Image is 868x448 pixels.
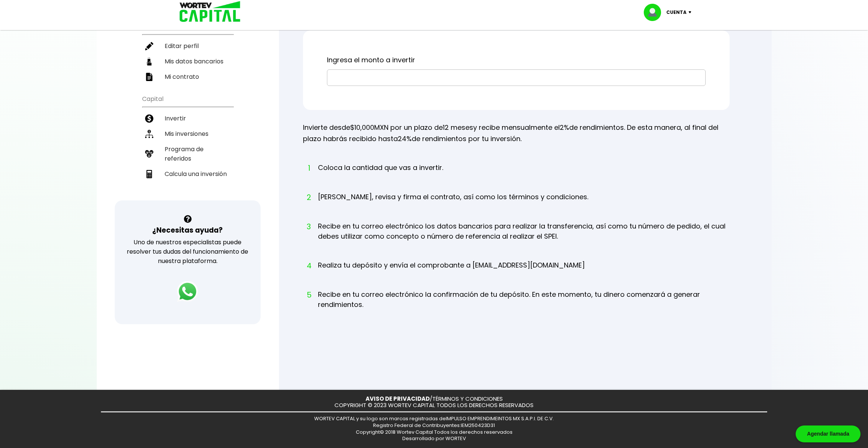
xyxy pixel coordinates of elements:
[327,54,706,66] p: Ingresa el monto a invertir
[142,126,233,141] a: Mis inversiones
[307,192,310,203] span: 2
[142,141,233,166] a: Programa de referidos
[687,11,697,14] img: icon-down
[142,18,233,84] ul: Perfil
[318,162,443,187] li: Coloca la cantidad que vas a invertir.
[142,166,233,182] a: Calcula una inversión
[373,422,495,429] span: Registro Federal de Contribuyentes: IEM250423D31
[314,415,554,422] span: WORTEV CAPITAL y su logo son marcas registradas de IMPULSO EMPRENDIMEINTOS MX S.A.P.I. DE C.V.
[318,289,730,324] li: Recibe en tu correo electrónico la confirmación de tu depósito. En este momento, tu dinero comenz...
[398,134,412,143] span: 24%
[145,150,153,158] img: recomiendanos-icon.9b8e9327.svg
[560,123,569,132] span: 2%
[307,221,310,232] span: 3
[644,4,666,21] img: profile-image
[142,111,233,126] a: Invertir
[307,260,310,271] span: 4
[666,7,687,18] p: Cuenta
[350,123,374,132] span: $10,000
[307,289,310,301] span: 5
[307,162,310,174] span: 1
[334,402,534,409] p: COPYRIGHT © 2023 WORTEV CAPITAL TODOS LOS DERECHOS RESERVADOS
[145,170,153,178] img: calculadora-icon.17d418c4.svg
[142,90,233,200] ul: Capital
[124,238,251,266] p: Uno de nuestros especialistas puede resolver tus dudas del funcionamiento de nuestra plataforma.
[796,425,861,442] div: Agendar llamada
[142,69,233,84] a: Mi contrato
[366,396,503,402] p: /
[145,130,153,138] img: inversiones-icon.6695dc30.svg
[142,54,233,69] a: Mis datos bancarios
[152,225,223,236] h3: ¿Necesitas ayuda?
[145,42,153,50] img: editar-icon.952d3147.svg
[318,192,588,216] li: [PERSON_NAME], revisa y firma el contrato, así como los términos y condiciones.
[142,38,233,54] a: Editar perfil
[356,428,513,436] span: Copyright© 2018 Wortev Capital Todos los derechos reservados
[145,57,153,66] img: datos-icon.10cf9172.svg
[432,395,503,403] a: TÉRMINOS Y CONDICIONES
[145,73,153,81] img: contrato-icon.f2db500c.svg
[443,123,473,132] span: 12 meses
[366,395,430,403] a: AVISO DE PRIVACIDAD
[145,114,153,123] img: invertir-icon.b3b967d7.svg
[303,122,730,144] p: Invierte desde MXN por un plazo de y recibe mensualmente el de rendimientos. De esta manera, al f...
[318,221,730,256] li: Recibe en tu correo electrónico los datos bancarios para realizar la transferencia, así como tu n...
[318,260,585,284] li: Realiza tu depósito y envía el comprobante a [EMAIL_ADDRESS][DOMAIN_NAME]
[402,435,466,442] span: Desarrollado por WORTEV
[177,281,198,302] img: logos_whatsapp-icon.242b2217.svg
